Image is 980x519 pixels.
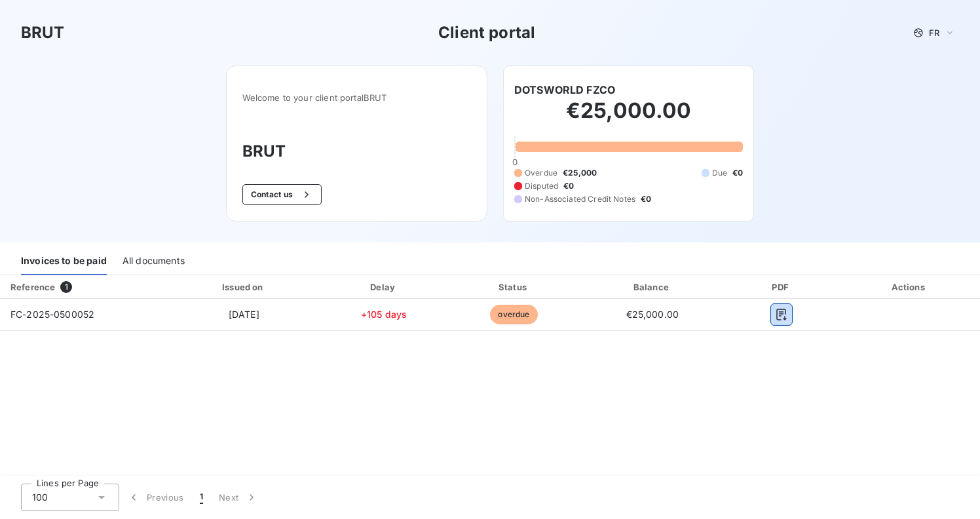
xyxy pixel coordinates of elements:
span: 0 [512,157,518,167]
span: 1 [200,491,203,504]
h2: €25,000.00 [514,98,743,137]
div: Issued on [170,280,318,294]
button: 1 [192,484,211,511]
button: Previous [119,484,192,511]
div: Status [450,280,577,294]
h3: BRUT [21,21,65,45]
h6: DOTSWORLD FZCO [514,82,615,98]
span: €25,000.00 [626,309,679,320]
div: Invoices to be paid [21,248,107,275]
span: Disputed [525,180,558,192]
span: [DATE] [229,309,259,320]
span: Welcome to your client portal BRUT [242,92,471,103]
span: +105 days [361,309,407,320]
span: Due [712,167,727,179]
button: Next [211,484,266,511]
button: Contact us [242,184,322,205]
span: €0 [641,193,651,205]
div: Reference [10,282,55,292]
span: €0 [732,167,743,179]
span: FR [929,28,939,38]
span: 100 [32,491,48,504]
span: FC-2025-0500052 [10,309,94,320]
span: €25,000 [563,167,597,179]
div: Actions [842,280,978,294]
div: PDF [727,280,837,294]
span: Overdue [525,167,557,179]
span: 1 [60,281,72,293]
div: Balance [583,280,722,294]
span: €0 [563,180,574,192]
span: overdue [490,305,537,324]
div: Delay [323,280,445,294]
span: Non-Associated Credit Notes [525,193,635,205]
h3: BRUT [242,140,471,163]
h3: Client portal [438,21,535,45]
div: All documents [122,248,185,275]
